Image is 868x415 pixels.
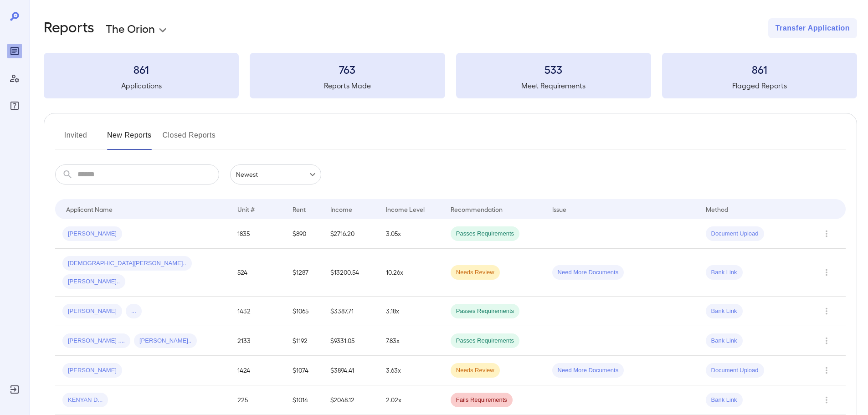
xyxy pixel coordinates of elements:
[451,268,500,277] span: Needs Review
[379,249,443,297] td: 10.26x
[379,219,443,249] td: 3.05x
[552,366,624,375] span: Need More Documents
[323,326,379,356] td: $9331.05
[293,204,307,215] div: Rent
[768,18,857,38] button: Transfer Application
[134,337,197,345] span: [PERSON_NAME]..
[456,80,651,91] h5: Meet Requirements
[285,297,323,326] td: $1065
[662,62,857,77] h3: 861
[379,356,443,385] td: 3.63x
[323,356,379,385] td: $3894.41
[7,382,22,397] div: Log Out
[250,62,445,77] h3: 763
[62,366,122,375] span: [PERSON_NAME]
[163,128,216,150] button: Closed Reports
[706,204,728,215] div: Method
[285,385,323,415] td: $1014
[386,204,425,215] div: Income Level
[819,333,834,348] button: Row Actions
[819,226,834,241] button: Row Actions
[7,71,22,86] div: Manage Users
[230,385,286,415] td: 225
[451,396,513,405] span: Fails Requirements
[62,277,125,286] span: [PERSON_NAME]..
[323,249,379,297] td: $13200.54
[285,356,323,385] td: $1074
[250,80,445,91] h5: Reports Made
[62,337,130,345] span: [PERSON_NAME] ....
[66,204,113,215] div: Applicant Name
[552,204,567,215] div: Issue
[706,396,743,405] span: Bank Link
[230,297,286,326] td: 1432
[230,326,286,356] td: 2133
[323,385,379,415] td: $2048.12
[451,204,503,215] div: Recommendation
[285,326,323,356] td: $1192
[230,164,321,184] div: Newest
[819,363,834,378] button: Row Actions
[44,53,857,98] summary: 861Applications763Reports Made533Meet Requirements861Flagged Reports
[62,307,122,316] span: [PERSON_NAME]
[706,307,743,316] span: Bank Link
[323,219,379,249] td: $2716.20
[44,80,239,91] h5: Applications
[819,304,834,318] button: Row Actions
[106,21,155,36] p: The Orion
[819,393,834,407] button: Row Actions
[379,326,443,356] td: 7.83x
[379,385,443,415] td: 2.02x
[62,396,108,405] span: KENYAN D...
[126,307,142,316] span: ...
[451,307,519,316] span: Passes Requirements
[107,128,152,150] button: New Reports
[285,249,323,297] td: $1287
[451,230,519,238] span: Passes Requirements
[662,80,857,91] h5: Flagged Reports
[44,62,239,77] h3: 861
[62,259,192,268] span: [DEMOGRAPHIC_DATA][PERSON_NAME]..
[706,337,743,345] span: Bank Link
[379,297,443,326] td: 3.18x
[55,128,96,150] button: Invited
[706,268,743,277] span: Bank Link
[706,230,764,238] span: Document Upload
[62,230,122,238] span: [PERSON_NAME]
[451,366,500,375] span: Needs Review
[552,268,624,277] span: Need More Documents
[456,62,651,77] h3: 533
[706,366,764,375] span: Document Upload
[819,265,834,280] button: Row Actions
[7,98,22,113] div: FAQ
[230,249,286,297] td: 524
[237,204,255,215] div: Unit #
[451,337,519,345] span: Passes Requirements
[330,204,352,215] div: Income
[230,356,286,385] td: 1424
[230,219,286,249] td: 1835
[44,18,94,38] h2: Reports
[323,297,379,326] td: $3387.71
[7,44,22,58] div: Reports
[285,219,323,249] td: $890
